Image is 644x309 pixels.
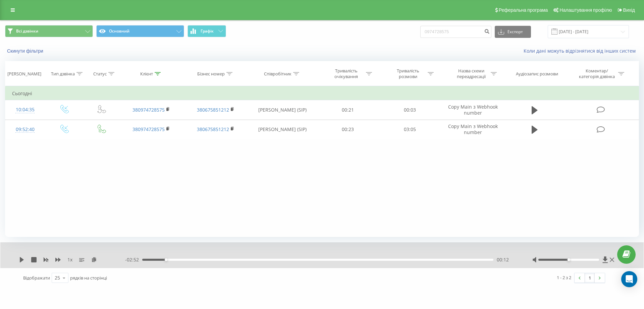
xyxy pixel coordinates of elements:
[12,123,38,136] div: 09:52:40
[497,256,509,263] span: 00:12
[197,107,229,113] a: 380675851212
[495,26,531,38] button: Експорт
[264,71,291,77] div: Співробітник
[12,103,38,116] div: 10:04:35
[453,68,489,79] div: Назва схеми переадресації
[248,100,317,120] td: [PERSON_NAME] (SIP)
[96,25,184,37] button: Основний
[16,28,38,34] span: Всі дзвінки
[621,271,637,287] div: Open Intercom Messenger
[140,71,153,77] div: Клієнт
[441,100,505,120] td: Copy Main з Webhook number
[379,120,440,139] td: 03:05
[441,120,505,139] td: Copy Main з Webhook number
[132,107,165,113] a: 380974728575
[132,126,165,132] a: 380974728575
[51,71,75,77] div: Тип дзвінка
[557,274,571,281] div: 1 - 2 з 2
[197,126,229,132] a: 380675851212
[248,120,317,139] td: [PERSON_NAME] (SIP)
[67,256,72,263] span: 1 x
[317,100,379,120] td: 00:21
[197,71,225,77] div: Бізнес номер
[390,68,426,79] div: Тривалість розмови
[5,87,639,100] td: Сьогодні
[567,258,570,261] div: Accessibility label
[577,68,616,79] div: Коментар/категорія дзвінка
[201,29,214,34] span: Графік
[5,48,47,54] button: Скинути фільтри
[70,275,107,281] span: рядків на сторінці
[623,7,635,13] span: Вихід
[420,26,491,38] input: Пошук за номером
[187,25,226,37] button: Графік
[499,7,548,13] span: Реферальна програма
[516,71,558,77] div: Аудіозапис розмови
[328,68,364,79] div: Тривалість очікування
[524,48,639,54] a: Коли дані можуть відрізнятися вiд інших систем
[317,120,379,139] td: 00:23
[559,7,612,13] span: Налаштування профілю
[5,25,93,37] button: Всі дзвінки
[585,273,595,283] a: 1
[165,258,167,261] div: Accessibility label
[93,71,107,77] div: Статус
[7,71,41,77] div: [PERSON_NAME]
[23,275,50,281] span: Відображати
[55,274,60,281] div: 25
[125,256,142,263] span: - 02:52
[379,100,440,120] td: 00:03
